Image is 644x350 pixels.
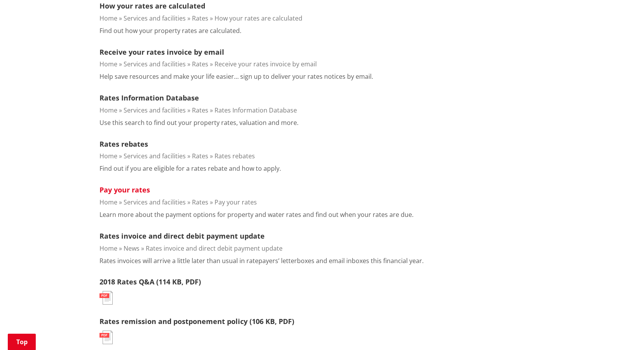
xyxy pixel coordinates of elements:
[99,93,199,102] a: Rates Information Database
[99,1,205,10] a: How your rates are calculated
[124,198,186,206] a: Services and facilities
[215,198,257,206] a: Pay your rates
[215,106,297,114] a: Rates Information Database
[99,47,224,57] a: Receive your rates invoice by email
[192,152,208,160] a: Rates
[192,14,208,23] a: Rates
[124,14,186,23] a: Services and facilities
[124,244,140,253] a: News
[99,72,373,81] p: Help save resources and make your life easier… sign up to deliver your rates notices by email.
[99,210,414,219] p: Learn more about the payment options for property and water rates and find out when your rates ar...
[215,152,255,160] a: Rates rebates
[124,106,186,114] a: Services and facilities
[99,60,117,68] a: Home
[99,185,150,194] a: Pay your rates
[99,277,201,286] a: 2018 Rates Q&A (114 KB, PDF)
[608,317,636,345] iframe: Messenger Launcher
[99,139,148,149] a: Rates rebates
[192,60,208,68] a: Rates
[99,14,117,23] a: Home
[99,331,113,344] img: document-pdf.svg
[215,60,317,68] a: Receive your rates invoice by email
[99,164,281,173] p: Find out if you are eligible for a rates rebate and how to apply.
[124,60,186,68] a: Services and facilities
[99,231,265,241] a: Rates invoice and direct debit payment update
[192,198,208,206] a: Rates
[99,118,298,127] p: Use this search to find out your property rates, valuation and more.
[99,106,117,114] a: Home
[146,244,283,253] a: Rates invoice and direct debit payment update
[99,198,117,206] a: Home
[99,291,113,305] img: document-pdf.svg
[99,244,117,253] a: Home
[8,334,36,350] a: Top
[124,152,186,160] a: Services and facilities
[99,26,241,35] p: Find out how your property rates are calculated.
[215,14,302,23] a: How your rates are calculated
[99,152,117,160] a: Home
[99,317,294,326] a: Rates remission and postponement policy (106 KB, PDF)
[99,256,424,265] p: Rates invoices will arrive a little later than usual in ratepayers’ letterboxes and email inboxes...
[192,106,208,114] a: Rates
